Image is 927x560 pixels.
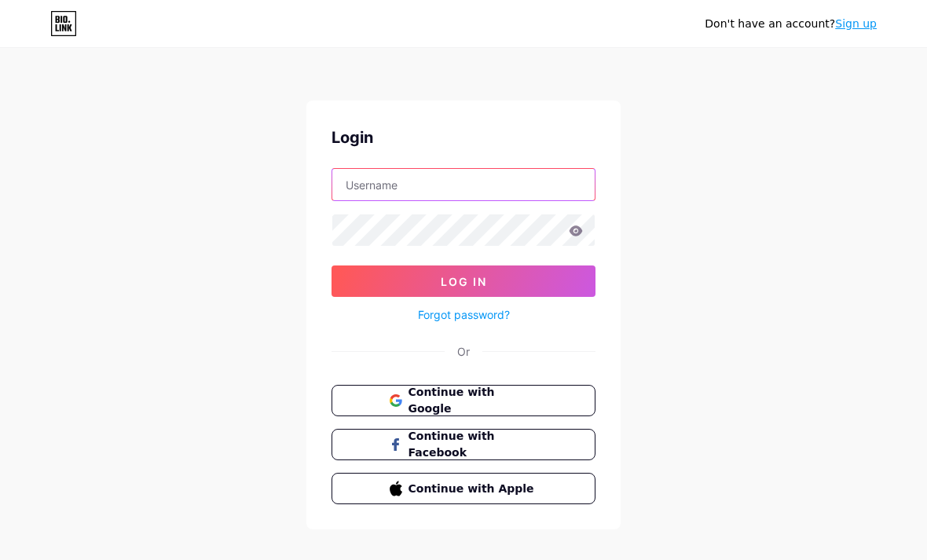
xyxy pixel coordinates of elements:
div: Don't have an account? [705,16,877,32]
span: Continue with Facebook [409,428,538,461]
button: Continue with Facebook [332,429,595,460]
a: Forgot password? [418,306,510,323]
div: Or [457,343,470,360]
div: Login [332,126,595,149]
span: Continue with Apple [409,481,538,497]
button: Log In [332,265,595,297]
button: Continue with Google [332,385,595,416]
input: Username [332,169,595,200]
button: Continue with Apple [332,473,595,504]
span: Log In [441,275,487,288]
a: Sign up [835,17,877,30]
span: Continue with Google [409,384,538,417]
